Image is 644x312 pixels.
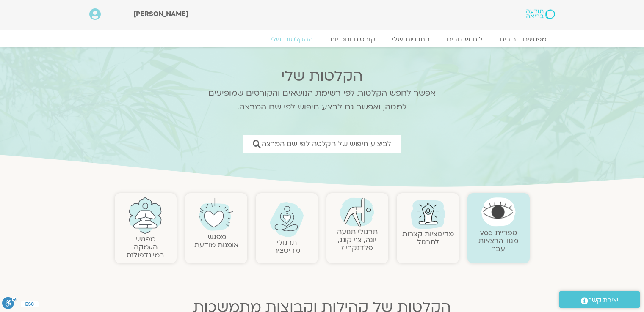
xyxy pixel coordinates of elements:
p: אפשר לחפש הקלטות לפי רשימת הנושאים והקורסים שמופיעים למטה, ואפשר גם לבצע חיפוש לפי שם המרצה. [197,86,447,114]
a: ספריית vodמגוון הרצאות עבר [478,228,518,254]
span: יצירת קשר [588,295,619,306]
a: לביצוע חיפוש של הקלטה לפי שם המרצה [243,135,401,153]
h2: הקלטות שלי [197,68,447,85]
a: מפגשיהעמקה במיינדפולנס [127,234,164,260]
a: תרגולימדיטציה [273,238,300,255]
span: [PERSON_NAME] [133,9,188,19]
a: התכניות שלי [384,35,438,44]
a: קורסים ותכניות [321,35,384,44]
a: ההקלטות שלי [262,35,321,44]
span: לביצוע חיפוש של הקלטה לפי שם המרצה [262,140,391,148]
a: מפגשים קרובים [491,35,555,44]
nav: Menu [89,35,555,44]
a: מפגשיאומנות מודעת [194,232,238,250]
a: לוח שידורים [438,35,491,44]
a: תרגולי תנועהיוגה, צ׳י קונג, פלדנקרייז [337,227,378,253]
a: יצירת קשר [559,291,640,308]
a: מדיטציות קצרות לתרגול [402,229,454,247]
